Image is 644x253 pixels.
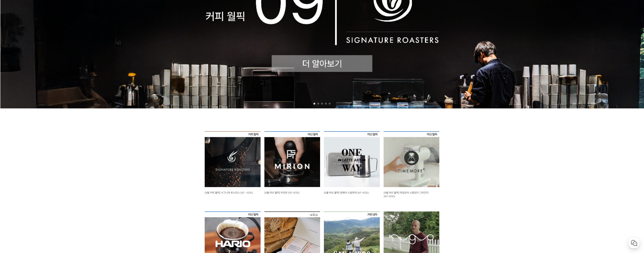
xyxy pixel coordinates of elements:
[321,103,323,105] a: 3
[1,121,25,130] a: 홈
[205,191,253,194] a: [9월 커피 월픽] 시그니쳐 로스터스 (9/1 ~ 9/30)
[35,127,39,130] span: 대화
[324,191,369,194] a: [9월 머신 월픽] 원웨이 스팀피쳐 (9/1~9/30)
[317,103,319,105] a: 2
[264,131,320,187] img: 9월 머신 월픽 미리온
[205,131,261,187] img: [9월 커피 월픽] 시그니쳐 로스터스 (9/1 ~ 9/30)
[313,103,315,105] a: 1
[25,121,49,130] a: 대화
[49,121,73,130] a: 설정
[12,126,14,130] span: 홈
[324,131,380,187] img: 9월 머신 월픽 원웨이 스팀피쳐
[264,191,299,194] a: [9월 머신 월픽] 미리온 (9/1~9/30)
[384,191,428,198] a: [9월 머신 월픽] 타임모어 스컬프터 그라인더 (9/1~9/30)
[325,103,327,105] a: 4
[384,131,440,187] img: 9월 머신 월픽 타임모어 스컬프터
[329,103,331,105] a: 5
[59,126,64,130] span: 설정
